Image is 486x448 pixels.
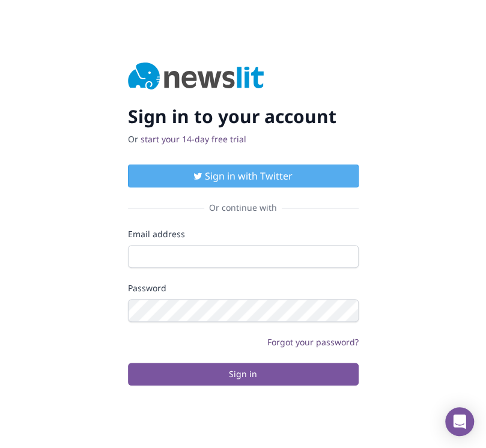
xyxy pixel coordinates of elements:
[128,363,359,386] button: Sign in
[267,336,359,348] a: Forgot your password?
[204,202,282,214] span: Or continue with
[128,62,264,91] img: Newslit
[128,228,359,240] label: Email address
[141,133,246,145] a: start your 14-day free trial
[128,282,359,294] label: Password
[128,133,359,145] p: Or
[128,165,359,187] button: Sign in with Twitter
[128,106,359,127] h2: Sign in to your account
[445,407,474,436] div: Open Intercom Messenger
